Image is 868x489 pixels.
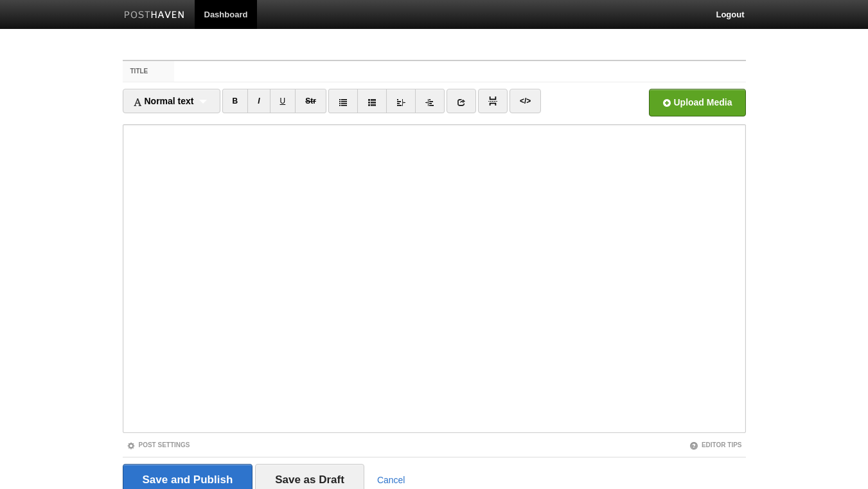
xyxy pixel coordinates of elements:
a: I [247,89,270,113]
img: Posthaven-bar [124,11,185,21]
a: Post Settings [127,441,190,448]
a: B [222,89,249,113]
a: Cancel [377,475,405,485]
a: Str [295,89,326,113]
a: U [270,89,296,113]
a: </> [509,89,541,113]
label: Title [123,61,175,82]
del: Str [305,97,316,106]
img: pagebreak-icon.png [488,97,497,106]
a: Editor Tips [689,441,742,448]
span: Normal text [133,96,194,106]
